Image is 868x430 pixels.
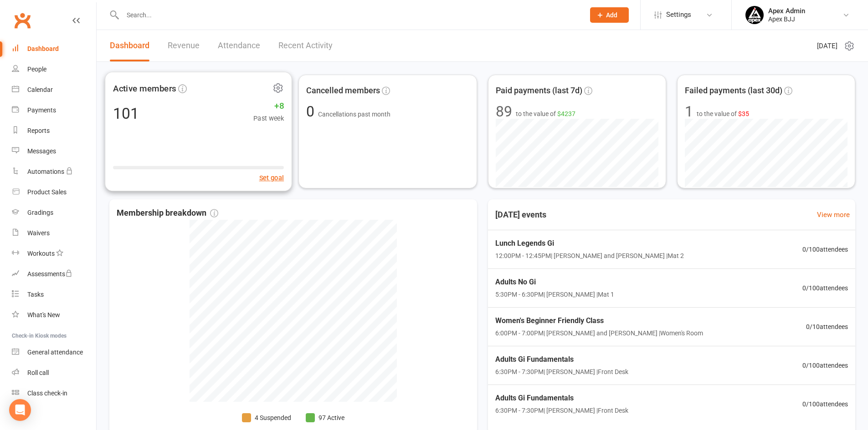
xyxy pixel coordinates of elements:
[802,244,848,254] span: 0 / 100 attendees
[495,315,703,327] span: Women's Beginner Friendly Class
[802,399,848,409] span: 0 / 100 attendees
[768,7,805,15] div: Apex Admin
[27,369,49,376] div: Roll call
[495,367,628,377] span: 6:30PM - 7:30PM | [PERSON_NAME] | Front Desk
[27,209,53,216] div: Gradings
[9,399,31,421] div: Open Intercom Messenger
[488,207,554,223] h3: [DATE] events
[27,188,67,196] div: Product Sales
[27,349,83,356] div: General attendance
[12,162,96,182] a: Automations
[242,413,291,423] li: 4 Suspended
[495,238,684,249] span: Lunch Legends Gi
[27,86,53,93] div: Calendar
[27,127,50,134] div: Reports
[496,84,582,97] span: Paid payments (last 7d)
[306,84,380,97] span: Cancelled members
[306,413,344,423] li: 97 Active
[606,11,617,19] span: Add
[27,291,44,298] div: Tasks
[27,250,55,257] div: Workouts
[12,80,96,100] a: Calendar
[495,251,684,261] span: 12:00PM - 12:45PM | [PERSON_NAME] and [PERSON_NAME] | Mat 2
[306,103,318,120] span: 0
[12,39,96,59] a: Dashboard
[27,270,72,278] div: Assessments
[666,5,691,25] span: Settings
[590,7,629,23] button: Add
[12,305,96,325] a: What's New
[278,30,333,61] a: Recent Activity
[12,141,96,162] a: Messages
[685,104,693,119] div: 1
[806,322,848,332] span: 0 / 10 attendees
[27,45,59,52] div: Dashboard
[495,405,628,415] span: 6:30PM - 7:30PM | [PERSON_NAME] | Front Desk
[697,109,749,119] span: to the value of
[496,104,512,119] div: 89
[745,6,764,24] img: thumb_image1745496852.png
[12,182,96,202] a: Product Sales
[12,383,96,404] a: Class kiosk mode
[738,110,749,117] span: $35
[113,81,176,95] span: Active members
[495,328,703,338] span: 6:00PM - 7:00PM | [PERSON_NAME] and [PERSON_NAME] | Women's Room
[802,283,848,293] span: 0 / 100 attendees
[27,390,67,397] div: Class check-in
[516,109,575,119] span: to the value of
[557,110,575,117] span: $4237
[253,99,284,113] span: +8
[27,147,56,155] div: Messages
[27,66,46,73] div: People
[802,360,848,370] span: 0 / 100 attendees
[27,168,64,175] div: Automations
[12,100,96,121] a: Payments
[12,363,96,383] a: Roll call
[27,106,56,114] div: Payments
[12,243,96,264] a: Workouts
[12,284,96,305] a: Tasks
[259,172,284,183] button: Set goal
[495,354,628,365] span: Adults Gi Fundamentals
[27,311,60,319] div: What's New
[495,392,628,404] span: Adults Gi Fundamentals
[12,121,96,141] a: Reports
[253,113,284,124] span: Past week
[110,30,149,61] a: Dashboard
[495,276,614,288] span: Adults No Gi
[12,264,96,284] a: Assessments
[27,229,50,237] div: Waivers
[120,9,578,21] input: Search...
[817,209,850,220] a: View more
[113,106,139,121] div: 101
[11,9,34,32] a: Clubworx
[12,59,96,80] a: People
[817,40,837,51] span: [DATE]
[12,342,96,363] a: General attendance kiosk mode
[12,223,96,243] a: Waivers
[318,111,390,118] span: Cancellations past month
[168,30,200,61] a: Revenue
[117,207,218,220] span: Membership breakdown
[768,15,805,23] div: Apex BJJ
[495,289,614,299] span: 5:30PM - 6:30PM | [PERSON_NAME] | Mat 1
[685,84,782,97] span: Failed payments (last 30d)
[12,202,96,223] a: Gradings
[218,30,260,61] a: Attendance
